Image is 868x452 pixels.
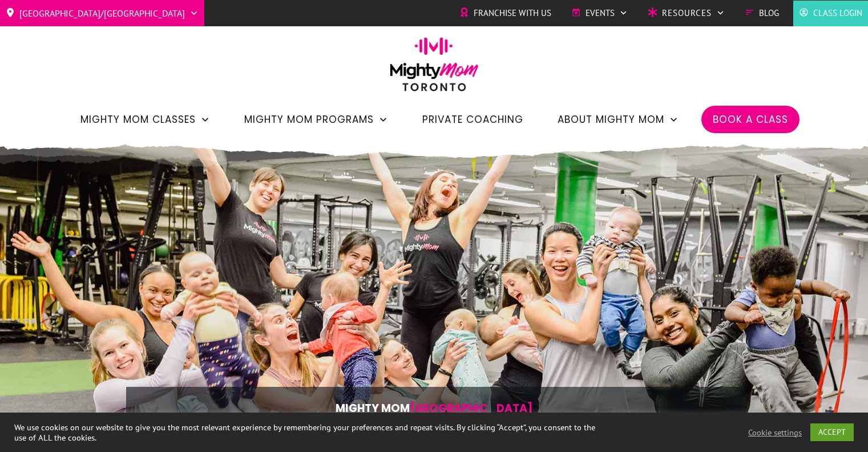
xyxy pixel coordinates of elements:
[748,427,802,438] a: Cookie settings
[745,5,779,22] a: Blog
[662,5,712,22] span: Resources
[558,110,679,129] a: About Mighty Mom
[384,37,485,99] img: mightymom-logo-toronto
[244,110,388,129] a: Mighty Mom Programs
[571,5,628,22] a: Events
[459,5,551,22] a: Franchise with Us
[474,5,551,22] span: Franchise with Us
[410,401,533,416] span: [GEOGRAPHIC_DATA]
[244,110,374,129] span: Mighty Mom Programs
[422,110,523,129] a: Private Coaching
[648,5,725,22] a: Resources
[810,423,854,441] a: ACCEPT
[586,5,615,22] span: Events
[19,4,185,22] span: [GEOGRAPHIC_DATA]/[GEOGRAPHIC_DATA]
[799,5,862,22] a: Class Login
[558,110,664,129] span: About Mighty Mom
[80,110,210,129] a: Mighty Mom Classes
[80,110,196,129] span: Mighty Mom Classes
[759,5,779,22] span: Blog
[14,422,602,443] div: We use cookies on our website to give you the most relevant experience by remembering your prefer...
[161,399,708,418] p: Mighty Mom
[813,5,862,22] span: Class Login
[6,4,199,22] a: [GEOGRAPHIC_DATA]/[GEOGRAPHIC_DATA]
[713,110,788,129] a: Book a Class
